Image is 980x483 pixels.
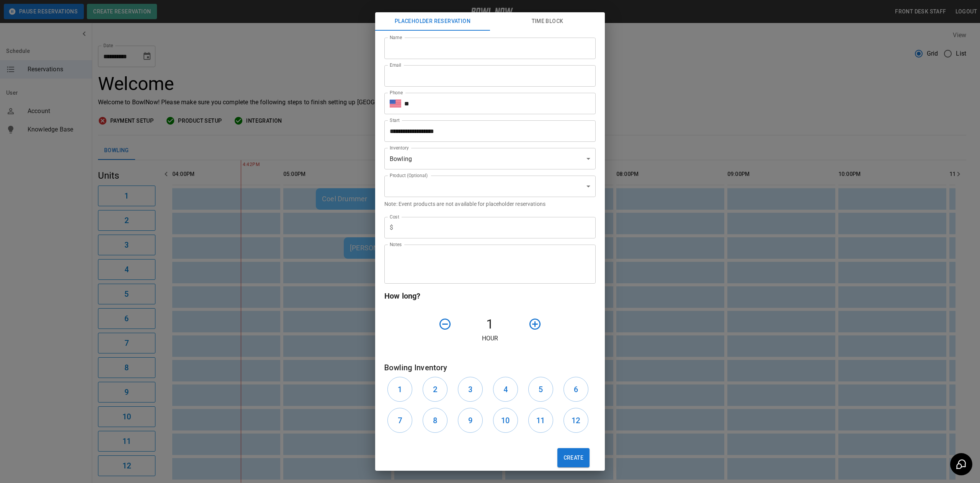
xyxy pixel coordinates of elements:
[563,377,588,402] button: 6
[375,12,490,31] button: Placeholder Reservation
[390,223,393,232] p: $
[384,200,596,208] p: Note: Event products are not available for placeholder reservations
[384,176,596,197] div: ​
[493,377,518,402] button: 4
[390,117,400,123] label: Start
[390,89,403,96] label: Phone
[557,448,590,467] button: Create
[528,408,553,433] button: 11
[574,383,578,396] h6: 6
[455,316,525,332] h4: 1
[387,377,412,402] button: 1
[387,408,412,433] button: 7
[384,334,596,343] p: Hour
[528,377,553,402] button: 5
[503,383,508,396] h6: 4
[423,408,448,433] button: 8
[468,414,472,427] h6: 9
[384,148,596,169] div: Bowling
[390,98,401,109] button: Select country
[493,408,518,433] button: 10
[398,383,402,396] h6: 1
[384,120,590,142] input: Choose date, selected date is Oct 10, 2025
[433,383,437,396] h6: 2
[572,414,580,427] h6: 12
[458,377,483,402] button: 3
[536,414,545,427] h6: 11
[501,414,510,427] h6: 10
[384,361,596,374] h6: Bowling Inventory
[539,383,543,396] h6: 5
[468,383,472,396] h6: 3
[398,414,402,427] h6: 7
[458,408,483,433] button: 9
[423,377,448,402] button: 2
[433,414,437,427] h6: 8
[563,408,588,433] button: 12
[490,12,605,31] button: Time Block
[384,290,596,302] h6: How long?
